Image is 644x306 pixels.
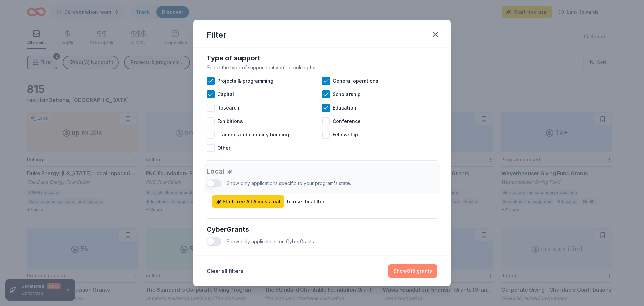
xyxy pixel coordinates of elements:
[217,90,234,98] span: Capital
[212,195,284,208] a: Start free All Access trial
[333,77,378,85] span: General operations
[207,63,437,72] div: Select the type of support that you're looking for.
[333,104,356,112] span: Education
[333,117,361,125] span: Conference
[207,53,437,63] div: Type of support
[287,198,325,206] div: to use this filter.
[217,104,239,112] span: Research
[207,224,437,235] div: CyberGrants
[227,238,315,244] span: Show only applications on CyberGrants.
[333,131,358,139] span: Fellowship
[388,264,437,278] button: Show815 grants
[217,131,289,139] span: Training and capacity building
[217,117,243,125] span: Exhibitions
[217,144,230,152] span: Other
[333,90,361,98] span: Scholarship
[207,267,243,275] button: Clear all filters
[217,77,273,85] span: Projects & programming
[216,198,280,206] span: Start free All Access trial
[207,30,226,40] div: Filter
